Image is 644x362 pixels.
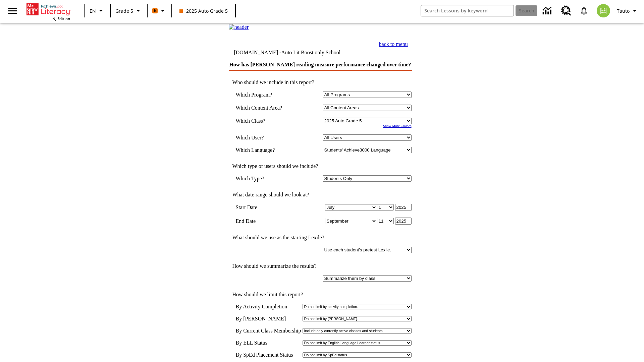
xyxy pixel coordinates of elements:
td: What date range should we look at? [229,192,411,198]
td: By [PERSON_NAME] [235,316,301,322]
a: Data Center [539,2,557,20]
td: By SpEd Placement Status [235,352,301,358]
td: Who should we include in this report? [229,79,411,85]
span: NJ Edition [52,16,70,21]
td: By ELL Status [235,340,301,346]
a: Resource Center, Will open in new tab [557,2,575,20]
td: Which User? [235,134,294,141]
td: What should we use as the starting Lexile? [229,235,411,241]
td: Which Language? [235,147,294,153]
td: By Activity Completion [235,304,301,310]
a: back to menu [379,41,408,47]
button: Language: EN, Select a language [87,5,108,17]
td: [DOMAIN_NAME] - [234,50,341,56]
td: Which Class? [235,118,294,124]
a: Notifications [575,2,593,19]
button: Grade: Grade 5, Select a grade [113,5,145,17]
button: Open side menu [3,1,22,21]
td: Start Date [235,204,294,211]
td: How should we summarize the results? [229,263,411,269]
a: How has [PERSON_NAME] reading measure performance changed over time? [229,62,411,67]
span: Tauto [617,7,630,14]
span: 2025 Auto Grade 5 [179,7,228,14]
a: Show More Classes [383,124,412,128]
td: Which type of users should we include? [229,163,411,169]
td: End Date [235,218,294,225]
span: EN [90,7,96,14]
span: Grade 5 [115,7,133,14]
img: avatar image [597,4,610,17]
nobr: Auto Lit Boost only School [281,50,340,55]
td: By Current Class Membership [235,328,301,334]
img: header [229,24,249,30]
nobr: Which Content Area? [235,105,282,111]
button: Profile/Settings [614,5,641,17]
td: Which Program? [235,92,294,98]
td: Which Type? [235,175,294,182]
div: Home [26,2,70,21]
span: B [154,6,157,15]
input: search field [421,5,514,16]
button: Boost Class color is orange. Change class color [150,5,169,17]
td: How should we limit this report? [229,292,411,298]
button: Select a new avatar [593,2,614,19]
